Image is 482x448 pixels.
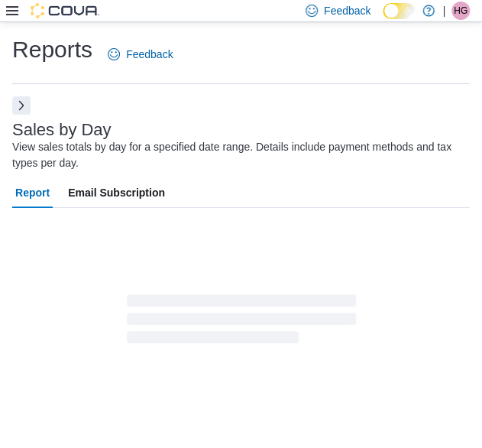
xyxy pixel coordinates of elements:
[451,2,470,20] div: Hannah Gabriel
[12,139,462,171] div: View sales totals by day for a specified date range. Details include payment methods and tax type...
[127,297,356,346] span: Loading
[12,96,31,115] button: Next
[15,177,50,208] span: Report
[68,177,165,208] span: Email Subscription
[12,121,112,139] h3: Sales by Day
[454,2,467,20] span: HG
[126,47,173,62] span: Feedback
[383,19,383,20] span: Dark Mode
[383,3,415,19] input: Dark Mode
[31,3,99,18] img: Cova
[324,3,370,18] span: Feedback
[12,34,92,65] h1: Reports
[442,2,445,20] p: |
[102,39,179,70] a: Feedback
